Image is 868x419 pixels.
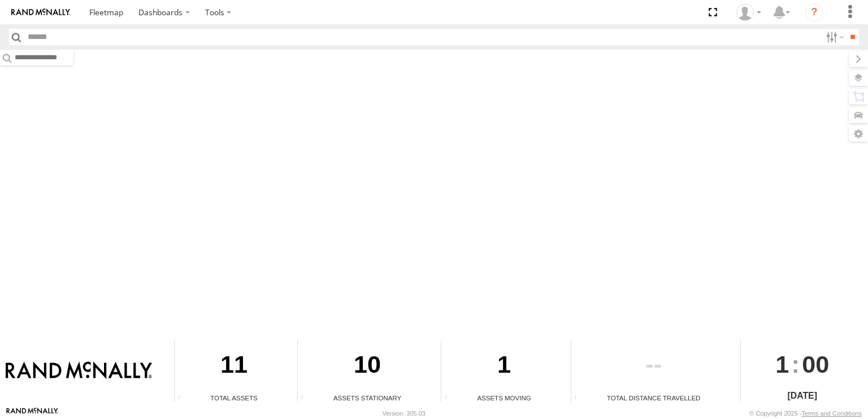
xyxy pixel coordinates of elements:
[849,126,868,142] label: Map Settings
[749,410,862,417] div: © Copyright 2025 -
[11,8,70,16] img: rand-logo.svg
[298,340,437,393] div: 10
[571,393,736,403] div: Total Distance Travelled
[298,393,437,403] div: Assets Stationary
[175,340,293,393] div: 11
[6,361,152,381] img: Rand McNally
[802,410,862,417] a: Terms and Conditions
[802,340,829,389] span: 00
[6,408,58,419] a: Visit our Website
[175,393,293,403] div: Total Assets
[732,4,765,21] div: Valeo Dash
[441,393,566,403] div: Assets Moving
[571,394,588,403] div: Total distance travelled by all assets within specified date range and applied filters
[822,29,846,45] label: Search Filter Options
[441,340,566,393] div: 1
[383,410,426,417] div: Version: 305.03
[441,394,458,403] div: Total number of assets current in transit.
[805,3,823,21] i: ?
[741,340,864,389] div: :
[175,394,192,403] div: Total number of Enabled Assets
[775,340,789,389] span: 1
[298,394,315,403] div: Total number of assets current stationary.
[741,389,864,403] div: [DATE]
